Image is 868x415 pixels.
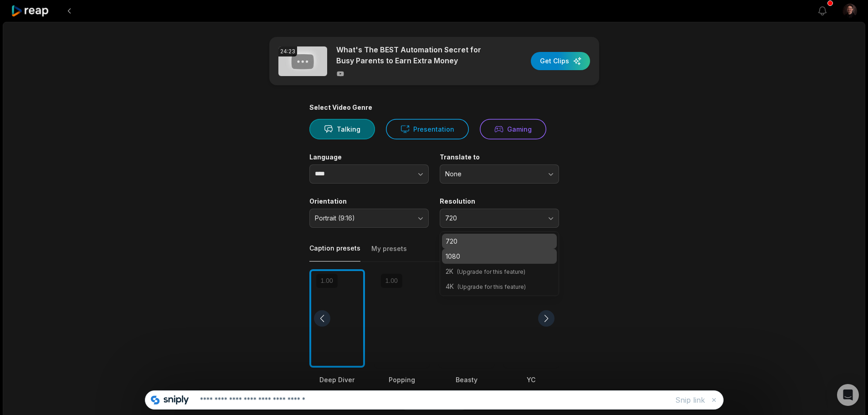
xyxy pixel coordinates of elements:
span: None [445,170,541,178]
button: Caption presets [309,244,360,261]
div: v 4.0.25 [26,15,45,22]
p: 4K [446,282,553,291]
button: Portrait (9:16) [309,209,429,228]
span: 720 [445,214,541,222]
div: Beasty [439,375,494,384]
button: Presentation [386,119,469,139]
button: 720 [440,209,559,228]
div: Popping [374,375,430,384]
p: What's The BEST Automation Secret for Busy Parents to Earn Extra Money [336,44,493,66]
div: Keywords by Traffic [101,54,154,60]
div: 24:23 [278,46,297,56]
button: Talking [309,119,375,139]
span: (Upgrade for this feature) [457,283,526,290]
button: My presets [371,244,407,261]
div: Deep Diver [309,375,365,384]
div: Domain: [DOMAIN_NAME] [24,24,100,31]
span: (Upgrade for this feature) [457,268,525,275]
label: Translate to [440,153,559,161]
span: Portrait (9:16) [315,214,411,222]
div: Domain Overview [35,54,82,60]
label: Orientation [309,197,429,205]
div: 720 [440,231,559,296]
button: Gaming [480,119,546,139]
button: Get Clips [531,52,590,70]
p: 2K [446,266,553,276]
p: 1080 [446,251,553,261]
p: 720 [446,236,553,246]
button: None [440,164,559,184]
img: tab_domain_overview_orange.svg [25,53,32,60]
label: Resolution [440,197,559,205]
label: Language [309,153,429,161]
div: YC [503,375,559,384]
img: website_grey.svg [15,24,22,31]
img: tab_keywords_by_traffic_grey.svg [91,53,98,60]
img: logo_orange.svg [15,15,22,22]
div: Select Video Genre [309,103,559,112]
div: Open Intercom Messenger [837,384,859,406]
